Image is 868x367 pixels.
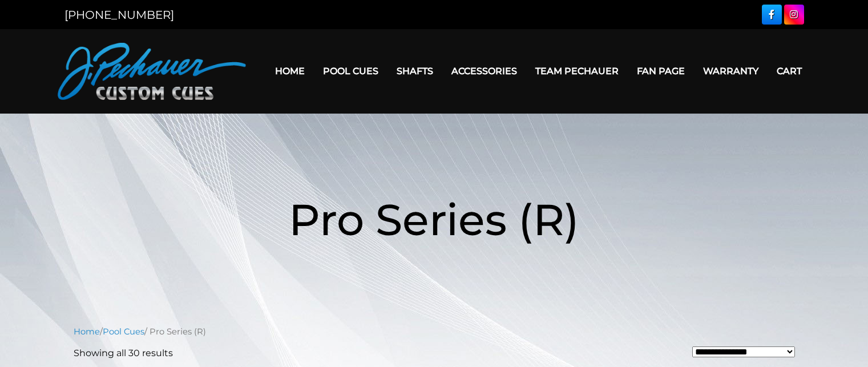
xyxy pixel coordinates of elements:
[442,57,526,86] a: Accessories
[74,326,100,337] a: Home
[289,193,579,246] span: Pro Series (R)
[387,57,442,86] a: Shafts
[266,57,314,86] a: Home
[74,325,795,338] nav: Breadcrumb
[103,326,144,337] a: Pool Cues
[314,57,387,86] a: Pool Cues
[526,57,628,86] a: Team Pechauer
[694,57,768,86] a: Warranty
[692,346,795,357] select: Shop order
[768,57,811,86] a: Cart
[628,57,694,86] a: Fan Page
[58,43,246,100] img: Pechauer Custom Cues
[64,8,174,22] a: [PHONE_NUMBER]
[74,346,173,360] p: Showing all 30 results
